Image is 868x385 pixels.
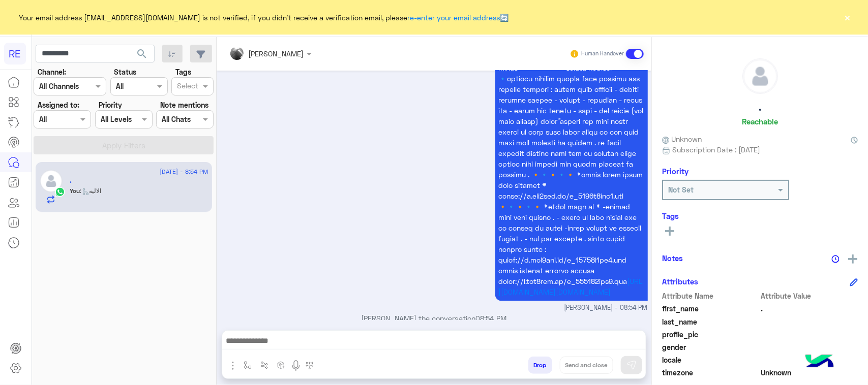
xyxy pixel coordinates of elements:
[38,67,66,77] label: Channel:
[70,187,80,195] span: You
[742,117,778,126] h6: Reachable
[34,136,214,154] button: Apply Filters
[662,329,759,340] span: profile_pic
[408,13,500,22] a: re-enter your email address
[273,357,290,373] button: create order
[80,187,102,195] span: : الاليه
[114,67,136,77] label: Status
[528,357,552,374] button: Drop
[626,360,637,370] img: send message
[662,303,759,314] span: first_name
[761,367,858,378] span: Unknown
[290,360,302,372] img: send voice note
[759,102,761,113] h5: .
[38,100,79,110] label: Assigned to:
[244,361,252,369] img: select flow
[761,342,858,352] span: null
[662,277,698,286] h6: Attributes
[560,357,613,374] button: Send and close
[662,253,683,263] h6: Notes
[221,313,648,324] p: [PERSON_NAME] the conversation
[662,291,759,301] span: Attribute Name
[662,167,689,176] h6: Priority
[175,80,198,93] div: Select
[662,134,702,144] span: Unknown
[843,12,853,22] button: ×
[256,357,273,373] button: Trigger scenario
[160,167,208,176] span: [DATE] - 8:54 PM
[130,45,155,67] button: search
[476,314,507,323] span: 08:54 PM
[306,362,314,370] img: make a call
[662,316,759,327] span: last_name
[662,355,759,365] span: locale
[761,355,858,365] span: null
[277,361,285,369] img: create order
[240,357,256,373] button: select flow
[662,367,759,378] span: timezone
[19,12,509,23] span: Your email address [EMAIL_ADDRESS][DOMAIN_NAME] is not verified, if you didn't receive a verifica...
[672,144,760,155] span: Subscription Date : [DATE]
[4,43,26,65] div: RE
[581,50,624,58] small: Human Handover
[662,342,759,352] span: gender
[99,100,122,110] label: Priority
[761,291,858,301] span: Attribute Value
[848,254,857,264] img: add
[40,170,63,192] img: defaultAdmin.png
[55,187,65,197] img: WhatsApp
[175,67,191,77] label: Tags
[831,255,840,263] img: notes
[160,100,208,110] label: Note mentions
[761,303,858,314] span: .
[227,360,239,372] img: send attachment
[564,303,648,313] span: [PERSON_NAME] - 08:54 PM
[260,361,268,369] img: Trigger scenario
[70,176,72,185] h5: .
[136,48,148,60] span: search
[802,344,837,380] img: hulul-logo.png
[743,59,777,93] img: defaultAdmin.png
[662,211,858,220] h6: Tags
